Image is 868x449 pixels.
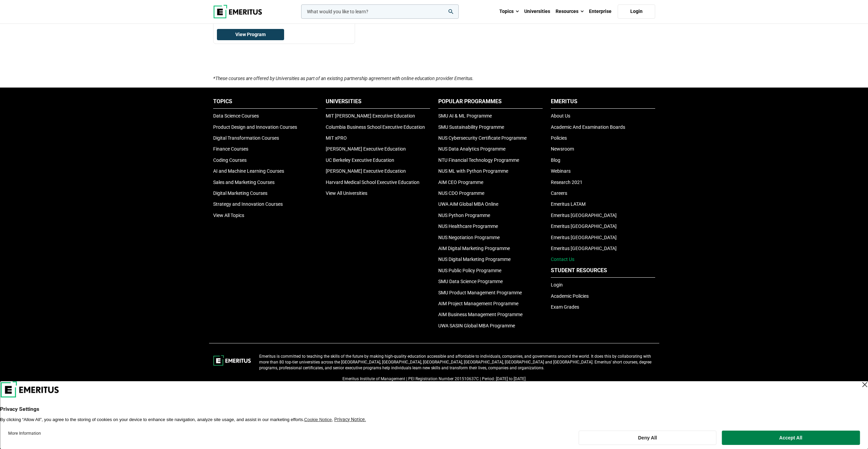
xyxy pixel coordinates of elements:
[213,113,259,119] a: Data Science Courses
[213,354,251,367] img: footer-logo
[551,235,617,240] a: Emeritus [GEOGRAPHIC_DATA]
[551,190,567,196] a: Careers
[551,113,570,119] a: About Us
[551,304,579,310] a: Exam Grades
[326,190,367,196] a: View All Universities
[551,168,571,174] a: Webinars
[551,135,567,141] a: Policies
[213,135,279,141] a: Digital Transformation Courses
[438,257,511,262] a: NUS Digital Marketing Programme
[438,146,505,152] a: NUS Data Analytics Programme
[438,157,519,163] a: NTU Financial Technology Programme
[438,180,483,185] a: AIM CEO Programme
[438,279,503,284] a: SMU Data Science Programme
[326,135,347,141] a: MIT xPRO
[213,190,267,196] a: Digital Marketing Courses
[213,157,247,163] a: Coding Courses
[618,4,655,19] a: Login
[438,246,510,251] a: AIM Digital Marketing Programme
[551,124,625,130] a: Academic And Examination Boards
[438,135,527,141] a: NUS Cybersecurity Certificate Programme
[438,268,501,273] a: NUS Public Policy Programme
[551,201,586,207] a: Emeritus LATAM
[438,301,518,306] a: AIM Project Management Programme
[438,323,515,328] a: UWA SASIN Global MBA Programme
[438,190,484,196] a: NUS CDO Programme
[217,29,284,41] a: View Program
[551,213,617,218] a: Emeritus [GEOGRAPHIC_DATA]
[551,293,589,299] a: Academic Policies
[438,201,498,207] a: UWA AIM Global MBA Online
[551,223,617,229] a: Emeritus [GEOGRAPHIC_DATA]
[213,376,655,382] p: Emeritus Institute of Management | PEI Registration Number 201510637C | Period: [DATE] to [DATE]
[213,213,244,218] a: View All Topics
[438,213,490,218] a: NUS Python Programme
[213,146,248,152] a: Finance Courses
[551,246,617,251] a: Emeritus [GEOGRAPHIC_DATA]
[438,223,498,229] a: NUS Healthcare Programme
[259,354,655,371] p: Emeritus is committed to teaching the skills of the future by making high-quality education acces...
[438,312,523,317] a: AIM Business Management Programme
[438,235,500,240] a: NUS Negotiation Programme
[213,180,275,185] a: Sales and Marketing Courses
[326,146,406,152] a: [PERSON_NAME] Executive Education
[551,146,574,152] a: Newsroom
[213,124,297,130] a: Product Design and Innovation Courses
[326,113,415,119] a: MIT [PERSON_NAME] Executive Education
[551,180,583,185] a: Research 2021
[438,168,508,174] a: NUS ML with Python Programme
[213,168,284,174] a: AI and Machine Learning Courses
[213,201,283,207] a: Strategy and Innovation Courses
[301,4,459,19] input: woocommerce-product-search-field-0
[551,257,574,262] a: Contact Us
[551,282,563,288] a: Login
[326,168,406,174] a: [PERSON_NAME] Executive Education
[213,76,474,81] i: *These courses are offered by Universities as part of an existing partnership agreement with onli...
[438,290,522,295] a: SMU Product Management Programme
[438,124,504,130] a: SMU Sustainability Programme
[326,124,425,130] a: Columbia Business School Executive Education
[326,180,420,185] a: Harvard Medical School Executive Education
[326,157,394,163] a: UC Berkeley Executive Education
[551,157,560,163] a: Blog
[438,113,492,119] a: SMU AI & ML Programme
